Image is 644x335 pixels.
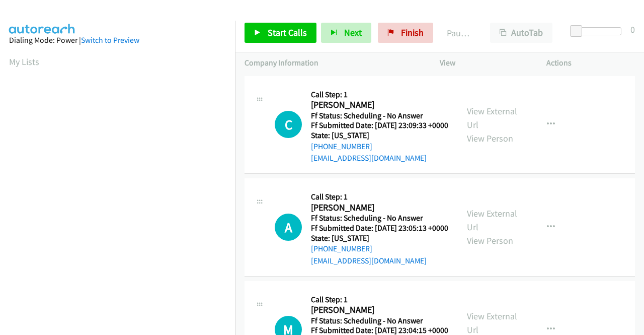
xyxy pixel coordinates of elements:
[311,244,372,253] a: [PHONE_NUMBER]
[311,120,448,130] h5: Ff Submitted Date: [DATE] 23:09:33 +0000
[344,27,362,38] span: Next
[447,26,472,40] p: Paused
[268,27,307,38] span: Start Calls
[467,235,513,246] a: View Person
[311,223,448,233] h5: Ff Submitted Date: [DATE] 23:05:13 +0000
[275,214,302,241] div: The call is yet to be attempted
[275,214,302,241] h1: A
[467,132,513,144] a: View Person
[311,316,448,326] h5: Ff Status: Scheduling - No Answer
[311,295,448,305] h5: Call Step: 1
[490,23,552,43] button: AutoTab
[311,192,448,202] h5: Call Step: 1
[311,202,447,214] h2: [PERSON_NAME]
[467,208,517,233] a: View External Url
[440,57,528,69] p: View
[311,233,448,243] h5: State: [US_STATE]
[546,57,635,69] p: Actions
[311,99,447,111] h2: [PERSON_NAME]
[9,34,226,46] div: Dialing Mode: Power |
[311,153,427,163] a: [EMAIL_ADDRESS][DOMAIN_NAME]
[311,111,448,121] h5: Ff Status: Scheduling - No Answer
[321,23,371,43] button: Next
[275,111,302,138] h1: C
[378,23,433,43] a: Finish
[467,105,517,130] a: View External Url
[9,56,39,68] a: My Lists
[401,27,424,38] span: Finish
[311,130,448,141] h5: State: [US_STATE]
[311,213,448,223] h5: Ff Status: Scheduling - No Answer
[311,304,447,316] h2: [PERSON_NAME]
[275,111,302,138] div: The call is yet to be attempted
[311,90,448,100] h5: Call Step: 1
[311,256,427,265] a: [EMAIL_ADDRESS][DOMAIN_NAME]
[245,23,316,43] a: Start Calls
[575,27,621,35] div: Delay between calls (in seconds)
[245,57,422,69] p: Company Information
[630,23,635,36] div: 0
[311,142,372,151] a: [PHONE_NUMBER]
[81,35,139,45] a: Switch to Preview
